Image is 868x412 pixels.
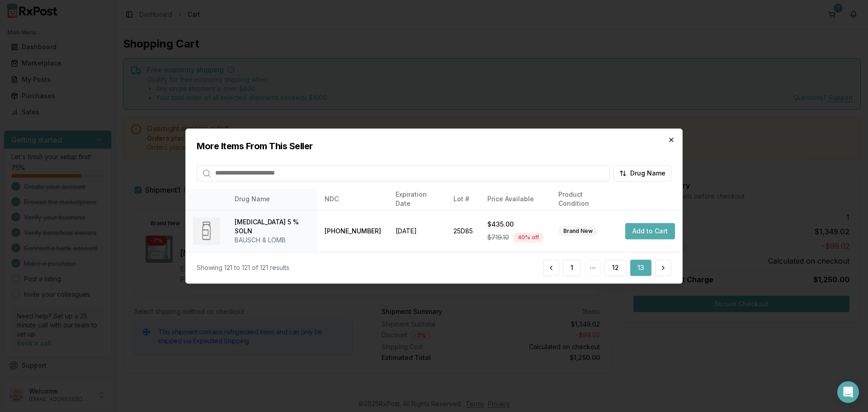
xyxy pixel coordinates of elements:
td: [PHONE_NUMBER] [317,210,388,252]
div: 40 % off [513,232,544,242]
button: Add to Cart [625,223,675,239]
div: Showing 121 to 121 of 121 results [197,263,289,272]
div: $435.00 [487,220,544,229]
div: Brand New [558,226,598,236]
button: 1 [563,260,581,276]
span: Drug Name [630,169,665,178]
th: Lot # [446,189,480,210]
button: 13 [630,260,651,276]
th: Drug Name [227,189,317,210]
div: BAUSCH & LOMB [235,236,310,245]
th: Expiration Date [388,189,447,210]
th: Product Condition [551,189,618,210]
h2: More Items From This Seller [197,140,671,152]
button: 12 [604,260,627,276]
td: [DATE] [388,210,447,252]
td: 25D85 [446,210,480,252]
button: Drug Name [613,165,671,181]
th: Price Available [480,189,551,210]
div: [MEDICAL_DATA] 5 % SOLN [235,218,310,236]
th: NDC [317,189,388,210]
span: $719.10 [487,233,509,242]
img: Xiidra 5 % SOLN [193,218,220,245]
